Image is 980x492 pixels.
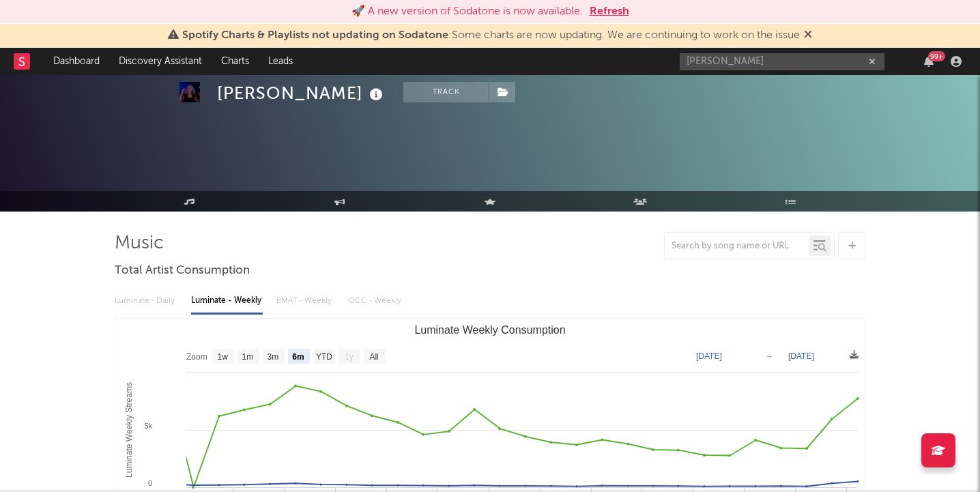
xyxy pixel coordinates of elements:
div: 🚀 A new version of Sodatone is now available. [351,3,583,20]
input: Search by song name or URL [665,241,809,252]
text: → [765,351,773,361]
input: Search for artists [680,53,884,70]
text: 0 [148,479,152,487]
text: Luminate Weekly Streams [124,382,134,478]
a: Dashboard [44,48,109,75]
span: : Some charts are now updating. We are continuing to work on the issue [182,30,800,41]
text: Zoom [186,352,207,362]
span: Total Artist Consumption [115,263,250,279]
text: [DATE] [696,351,722,361]
button: Refresh [590,3,629,20]
text: YTD [316,352,332,362]
span: Dismiss [804,30,812,41]
a: Charts [212,48,259,75]
text: All [369,352,378,362]
button: 99+ [924,56,934,67]
text: 5k [144,422,152,430]
text: 3m [268,352,279,362]
a: Leads [259,48,302,75]
button: Track [403,82,489,102]
div: Luminate - Weekly [191,289,263,313]
text: [DATE] [788,351,814,361]
div: 99 + [928,51,945,61]
text: 6m [292,352,304,362]
span: Spotify Charts & Playlists not updating on Sodatone [182,30,448,41]
text: 1w [218,352,229,362]
text: Luminate Weekly Consumption [414,324,565,336]
text: 1m [242,352,254,362]
text: 1y [345,352,354,362]
a: Discovery Assistant [109,48,212,75]
div: [PERSON_NAME] [217,82,386,104]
